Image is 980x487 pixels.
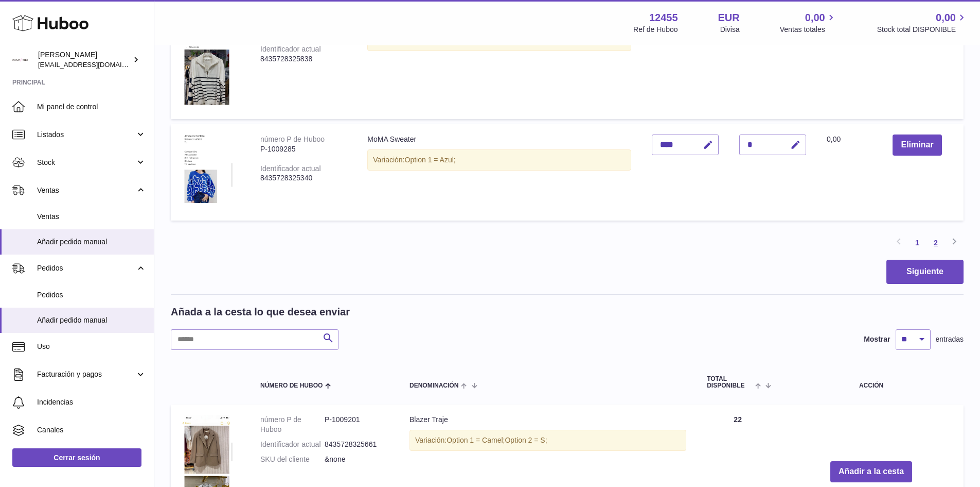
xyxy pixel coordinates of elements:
[926,233,945,252] a: 2
[37,315,146,325] span: Añadir pedido manual
[780,25,837,35] span: Ventas totales
[260,135,325,143] div: número P de Huboo
[38,60,151,69] span: [EMAIL_ADDRESS][DOMAIN_NAME]
[260,164,321,173] div: Identificador actual
[37,342,146,351] span: Uso
[357,5,642,119] td: Stripes Sweater
[367,149,631,171] div: Variación:
[260,455,325,464] dt: SKU del cliente
[260,382,323,389] span: Número de Huboo
[780,11,837,35] a: 0,00 Ventas totales
[260,54,347,64] div: 8435728325838
[260,144,347,154] div: P-1009285
[260,45,321,53] div: Identificador actual
[12,448,141,467] a: Cerrar sesión
[181,135,233,208] img: MoMA Sweater
[649,11,678,25] strong: 12455
[37,397,146,407] span: Incidencias
[886,260,964,284] button: Siguiente
[936,11,956,25] span: 0,00
[877,11,968,35] a: 0,00 Stock total DISPONIBLE
[827,135,841,143] span: 0,00
[260,415,325,434] dt: número P de Huboo
[325,455,389,464] dd: &none
[171,305,350,319] h2: Añada a la cesta lo que desea enviar
[877,25,968,35] span: Stock total DISPONIBLE
[409,382,458,389] span: Denominación
[447,436,505,444] span: Option 1 = Camel;
[325,415,389,434] dd: P-1009201
[805,11,825,25] span: 0,00
[325,440,389,449] dd: 8435728325661
[357,124,642,221] td: MoMA Sweater
[37,158,135,167] span: Stock
[181,15,233,106] img: Stripes Sweater
[37,102,146,112] span: Mi panel de control
[864,334,890,344] label: Mostrar
[37,130,135,140] span: Listados
[409,430,686,451] div: Variación:
[37,237,146,247] span: Añadir pedido manual
[37,212,146,222] span: Ventas
[779,365,964,399] th: Acción
[720,25,740,35] div: Divisa
[260,440,325,449] dt: Identificador actual
[37,186,135,195] span: Ventas
[37,290,146,300] span: Pedidos
[260,173,347,183] div: 8435728325340
[707,376,753,389] span: Total DISPONIBLE
[37,263,135,273] span: Pedidos
[37,425,146,435] span: Canales
[936,334,964,344] span: entradas
[908,233,926,252] a: 1
[405,156,456,164] span: Option 1 = Azul;
[37,370,135,379] span: Facturación y pagos
[38,50,131,70] div: [PERSON_NAME]
[830,461,912,482] button: Añadir a la cesta
[893,135,941,156] button: Eliminar
[12,52,28,68] img: pedidos@glowrias.com
[718,11,740,25] strong: EUR
[505,436,547,444] span: Option 2 = S;
[633,25,678,35] div: Ref de Huboo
